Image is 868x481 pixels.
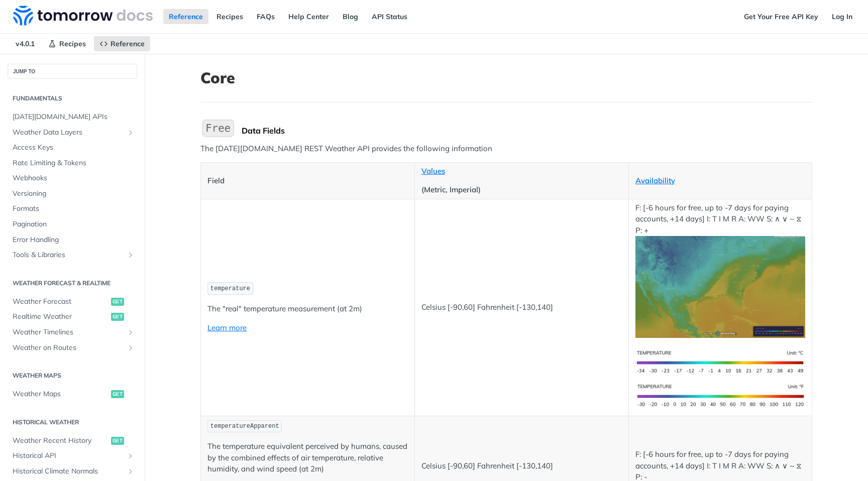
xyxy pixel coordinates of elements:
h2: Fundamentals [8,94,137,103]
a: Reference [163,9,208,24]
a: API Status [366,9,413,24]
h2: Historical Weather [8,418,137,427]
a: Tools & LibrariesShow subpages for Tools & Libraries [8,248,137,263]
a: Versioning [8,186,137,201]
h1: Core [200,69,812,87]
span: Error Handling [13,235,135,245]
span: Recipes [59,39,86,48]
span: Weather on Routes [13,343,124,353]
span: Pagination [13,219,135,229]
a: Formats [8,201,137,216]
span: Reference [111,39,145,48]
button: Show subpages for Tools & Libraries [127,251,135,259]
code: temperatureApparent [207,420,282,433]
span: get [111,313,124,321]
a: Weather TimelinesShow subpages for Weather Timelines [8,325,137,340]
a: Weather Mapsget [8,387,137,402]
span: Expand image [635,390,805,400]
span: get [111,437,124,445]
button: JUMP TO [8,64,137,79]
span: Formats [13,204,135,214]
p: Field [207,175,408,187]
span: Tools & Libraries [13,250,124,260]
p: Celsius [-90,60] Fahrenheit [-130,140] [421,302,622,313]
a: Get Your Free API Key [738,9,824,24]
div: Data Fields [242,126,812,136]
a: Weather Data LayersShow subpages for Weather Data Layers [8,125,137,140]
a: Rate Limiting & Tokens [8,156,137,171]
span: Versioning [13,189,135,199]
p: The [DATE][DOMAIN_NAME] REST Weather API provides the following information [200,143,812,155]
p: Celsius [-90,60] Fahrenheit [-130,140] [421,460,622,472]
span: Weather Recent History [13,436,108,446]
a: Error Handling [8,232,137,248]
a: Availability [635,176,675,185]
span: Historical API [13,451,124,461]
a: Weather Forecastget [8,294,137,309]
span: Expand image [635,356,805,366]
span: get [111,298,124,306]
a: FAQs [251,9,280,24]
h2: Weather Forecast & realtime [8,279,137,288]
span: Webhooks [13,173,135,183]
span: Weather Data Layers [13,128,124,138]
a: Reference [94,36,150,51]
span: Expand image [635,282,805,291]
img: Tomorrow.io Weather API Docs [13,6,153,26]
span: Rate Limiting & Tokens [13,158,135,168]
a: Historical Climate NormalsShow subpages for Historical Climate Normals [8,464,137,479]
a: Historical APIShow subpages for Historical API [8,448,137,463]
button: Show subpages for Historical API [127,452,135,460]
a: Learn more [207,323,247,332]
span: Weather Timelines [13,327,124,337]
span: Historical Climate Normals [13,466,124,476]
a: Blog [337,9,364,24]
button: Show subpages for Weather Data Layers [127,129,135,137]
span: [DATE][DOMAIN_NAME] APIs [13,112,135,122]
span: v4.0.1 [10,36,40,51]
button: Show subpages for Historical Climate Normals [127,467,135,475]
a: Realtime Weatherget [8,309,137,324]
a: Values [421,166,445,176]
p: F: [-6 hours for free, up to -7 days for paying accounts, +14 days] I: T I M R A: WW S: ∧ ∨ ~ ⧖ P: + [635,202,805,338]
a: Recipes [43,36,91,51]
code: temperature [207,282,253,295]
span: Access Keys [13,143,135,153]
a: Help Center [283,9,335,24]
a: Access Keys [8,140,137,155]
p: (Metric, Imperial) [421,184,622,196]
span: Weather Maps [13,389,108,399]
a: Recipes [211,9,249,24]
h2: Weather Maps [8,371,137,380]
p: The temperature equivalent perceived by humans, caused by the combined effects of air temperature... [207,441,408,475]
a: Weather on RoutesShow subpages for Weather on Routes [8,340,137,355]
span: Realtime Weather [13,312,108,322]
p: The "real" temperature measurement (at 2m) [207,303,408,315]
span: Weather Forecast [13,297,108,307]
a: Pagination [8,217,137,232]
a: [DATE][DOMAIN_NAME] APIs [8,109,137,125]
span: get [111,390,124,398]
button: Show subpages for Weather Timelines [127,328,135,336]
a: Log In [826,9,858,24]
a: Webhooks [8,171,137,186]
button: Show subpages for Weather on Routes [127,344,135,352]
a: Weather Recent Historyget [8,433,137,448]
